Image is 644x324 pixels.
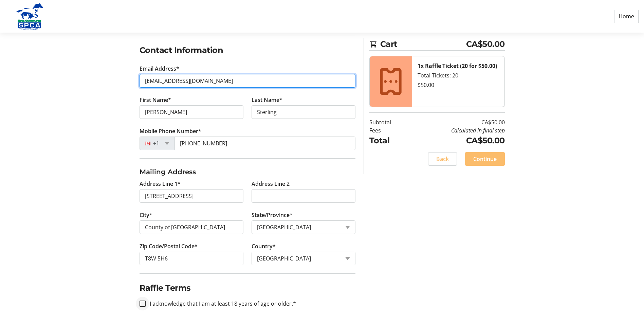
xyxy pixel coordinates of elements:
[418,71,499,79] div: Total Tickets: 20
[408,118,505,126] td: CA$50.00
[252,180,290,188] label: Address Line 2
[466,38,505,50] span: CA$50.00
[140,65,179,73] label: Email Address*
[436,155,449,163] span: Back
[614,10,639,23] a: Home
[140,127,201,135] label: Mobile Phone Number*
[140,180,181,188] label: Address Line 1*
[5,3,54,30] img: Alberta SPCA's Logo
[408,134,505,147] td: CA$50.00
[140,242,198,250] label: Zip Code/Postal Code*
[252,96,282,104] label: Last Name*
[140,44,355,56] h2: Contact Information
[252,211,293,219] label: State/Province*
[369,118,408,126] td: Subtotal
[140,220,243,234] input: City
[418,81,499,89] div: $50.00
[369,126,408,134] td: Fees
[140,282,355,294] h2: Raffle Terms
[465,152,505,166] button: Continue
[140,189,243,203] input: Address
[140,167,355,177] h3: Mailing Address
[140,252,243,265] input: Zip or Postal Code
[369,134,408,147] td: Total
[174,137,355,150] input: (506) 234-5678
[380,38,466,50] span: Cart
[428,152,457,166] button: Back
[140,211,152,219] label: City*
[252,242,276,250] label: Country*
[408,126,505,134] td: Calculated in final step
[418,62,497,70] strong: 1x Raffle Ticket (20 for $50.00)
[146,300,296,308] label: I acknowledge that I am at least 18 years of age or older.*
[473,155,497,163] span: Continue
[140,96,171,104] label: First Name*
